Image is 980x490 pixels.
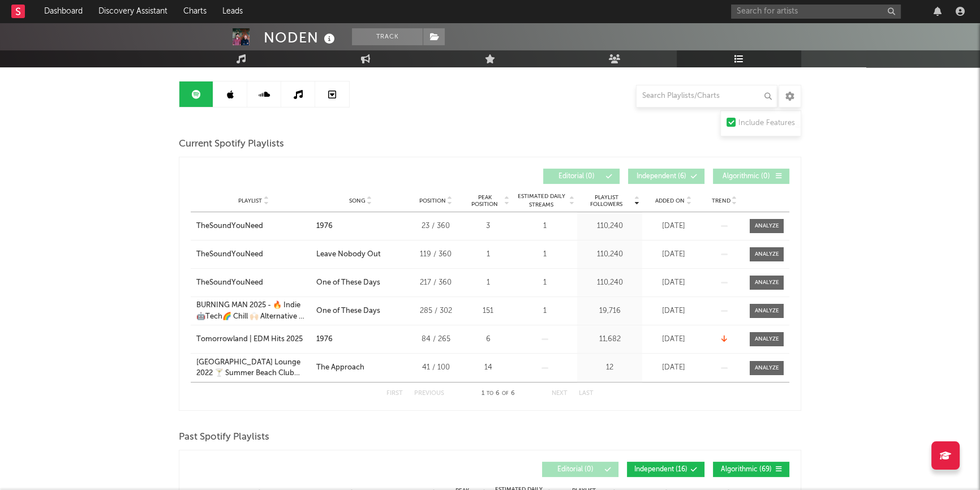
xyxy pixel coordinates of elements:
[580,362,639,373] div: 12
[720,466,772,473] span: Algorithmic ( 69 )
[349,197,366,204] span: Song
[580,249,639,260] div: 110,240
[713,169,789,184] button: Algorithmic(0)
[720,173,772,180] span: Algorithmic ( 0 )
[627,462,704,477] button: Independent(16)
[316,306,380,317] div: One of These Days
[196,249,311,260] a: TheSoundYouNeed
[316,334,333,345] div: 1976
[238,197,262,204] span: Playlist
[580,306,639,317] div: 19,716
[487,391,493,396] span: to
[410,277,461,289] div: 217 / 360
[419,197,446,204] span: Position
[551,173,603,180] span: Editorial ( 0 )
[410,362,461,373] div: 41 / 100
[467,277,509,289] div: 1
[410,249,461,260] div: 119 / 360
[316,277,380,289] div: One of These Days
[515,221,574,232] div: 1
[502,391,509,396] span: of
[580,221,639,232] div: 110,240
[467,306,509,317] div: 151
[515,249,574,260] div: 1
[386,390,403,397] button: First
[636,85,777,108] input: Search Playlists/Charts
[731,5,901,19] input: Search for artists
[543,169,620,184] button: Editorial(0)
[196,277,311,289] a: TheSoundYouNeed
[628,169,704,184] button: Independent(6)
[645,249,702,260] div: [DATE]
[580,194,633,208] span: Playlist Followers
[713,462,789,477] button: Algorithmic(69)
[467,362,509,373] div: 14
[196,334,303,345] div: Tomorrowland | EDM Hits 2025
[645,334,702,345] div: [DATE]
[579,390,594,397] button: Last
[352,28,423,45] button: Track
[196,221,311,232] a: TheSoundYouNeed
[542,462,618,477] button: Editorial(0)
[515,277,574,289] div: 1
[645,306,702,317] div: [DATE]
[549,466,601,473] span: Editorial ( 0 )
[196,300,311,322] a: BURNING MAN 2025 - 🔥 Indie 🤖Tech🌈 Chill 🙌🏻 Alternative ☀️Electronic Roadtrip Music - [GEOGRAPHIC_...
[712,197,730,204] span: Trend
[467,221,509,232] div: 3
[738,117,795,130] div: Include Features
[645,277,702,289] div: [DATE]
[264,28,338,47] div: NODEN
[410,221,461,232] div: 23 / 360
[645,221,702,232] div: [DATE]
[196,357,311,379] a: [GEOGRAPHIC_DATA] Lounge 2022 🍸 Summer Beach Club Terrace 🏝 Cafe [GEOGRAPHIC_DATA] | [GEOGRAPHIC_...
[467,249,509,260] div: 1
[580,334,639,345] div: 11,682
[515,306,574,317] div: 1
[552,390,568,397] button: Next
[196,334,311,345] a: Tomorrowland | EDM Hits 2025
[196,277,263,289] div: TheSoundYouNeed
[634,466,687,473] span: Independent ( 16 )
[467,334,509,345] div: 6
[414,390,444,397] button: Previous
[316,221,333,232] div: 1976
[196,221,263,232] div: TheSoundYouNeed
[316,249,381,260] div: Leave Nobody Out
[580,277,639,289] div: 110,240
[410,306,461,317] div: 285 / 302
[179,137,284,151] span: Current Spotify Playlists
[316,362,364,373] div: The Approach
[467,387,529,401] div: 1 6 6
[410,334,461,345] div: 84 / 265
[515,192,568,209] span: Estimated Daily Streams
[196,249,263,260] div: TheSoundYouNeed
[467,194,502,208] span: Peak Position
[645,362,702,373] div: [DATE]
[179,431,269,444] span: Past Spotify Playlists
[655,197,685,204] span: Added On
[635,173,687,180] span: Independent ( 6 )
